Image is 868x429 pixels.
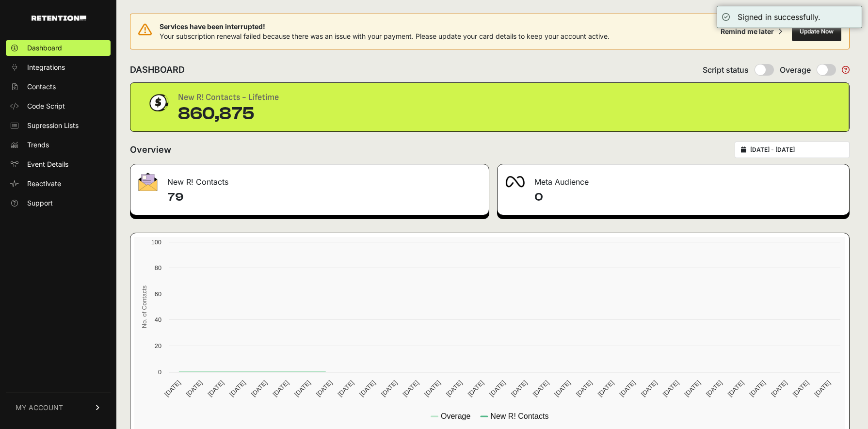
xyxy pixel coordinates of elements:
span: Integrations [27,63,65,72]
text: [DATE] [726,379,745,398]
text: [DATE] [250,379,269,398]
text: 20 [155,342,161,350]
h4: 79 [167,190,481,205]
div: 860,875 [178,104,279,124]
img: fa-meta-2f981b61bb99beabf952f7030308934f19ce035c18b003e963880cc3fabeebb7.png [505,176,525,188]
a: Event Details [6,157,111,172]
span: Code Script [27,101,65,111]
text: [DATE] [618,379,637,398]
text: [DATE] [575,379,594,398]
span: MY ACCOUNT [16,403,63,413]
text: [DATE] [445,379,464,398]
text: [DATE] [185,379,204,398]
text: [DATE] [748,379,767,398]
text: [DATE] [770,379,788,398]
span: Trends [27,140,49,150]
a: Trends [6,137,111,153]
text: 60 [155,290,161,298]
text: [DATE] [683,379,702,398]
a: Dashboard [6,40,111,56]
text: [DATE] [423,379,442,398]
div: Meta Audience [498,164,849,193]
text: [DATE] [596,379,615,398]
span: Services have been interrupted! [160,22,610,32]
a: Code Script [6,98,111,114]
span: Reactivate [27,179,61,189]
text: [DATE] [791,379,810,398]
text: [DATE] [510,379,529,398]
span: Event Details [27,159,68,169]
text: [DATE] [272,379,290,398]
a: Integrations [6,60,111,75]
text: [DATE] [337,379,355,398]
a: Reactivate [6,176,111,191]
text: [DATE] [553,379,572,398]
text: [DATE] [488,379,507,398]
text: No. of Contacts [141,286,148,328]
img: fa-envelope-19ae18322b30453b285274b1b8af3d052b27d846a4fbe8435d1a52b978f639a2.png [138,173,158,191]
text: [DATE] [380,379,399,398]
text: New R! Contacts [490,412,548,420]
text: [DATE] [466,379,485,398]
h2: DASHBOARD [130,63,185,77]
span: Contacts [27,82,56,92]
span: Your subscription renewal failed because there was an issue with your payment. Please update your... [160,32,610,40]
a: Support [6,195,111,211]
text: 40 [155,316,161,323]
text: [DATE] [163,379,182,398]
text: [DATE] [402,379,420,398]
h2: Overview [130,143,171,157]
text: [DATE] [813,379,832,398]
text: Overage [441,412,470,420]
span: Script status [703,64,749,76]
img: dollar-coin-05c43ed7efb7bc0c12610022525b4bbbb207c7efeef5aecc26f025e68dcafac9.png [146,91,170,115]
text: 80 [155,264,161,271]
span: Supression Lists [27,121,79,130]
div: Remind me later [721,27,774,36]
text: [DATE] [293,379,312,398]
text: [DATE] [228,379,247,398]
div: New R! Contacts - Lifetime [178,91,279,104]
text: [DATE] [207,379,225,398]
div: New R! Contacts [130,164,489,193]
text: [DATE] [358,379,377,398]
a: Supression Lists [6,118,111,133]
button: Update Now [792,22,841,41]
text: 100 [151,238,161,246]
a: MY ACCOUNT [6,393,111,422]
text: [DATE] [640,379,659,398]
text: 0 [158,368,161,376]
text: [DATE] [315,379,334,398]
img: Retention.com [32,16,86,21]
text: [DATE] [661,379,680,398]
text: [DATE] [531,379,550,398]
span: Dashboard [27,43,62,53]
text: [DATE] [705,379,723,398]
a: Contacts [6,79,111,95]
div: Signed in successfully. [738,11,820,23]
button: Remind me later [717,23,786,40]
span: Overage [780,64,811,76]
span: Support [27,198,53,208]
h4: 0 [534,190,841,205]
